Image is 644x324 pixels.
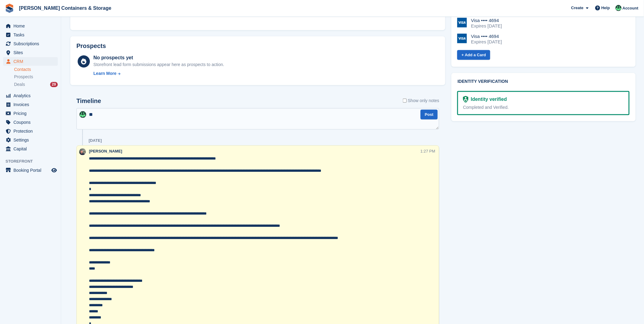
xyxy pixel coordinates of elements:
[79,149,86,155] img: Adam Greenhalgh
[6,158,61,164] span: Storefront
[3,136,58,144] a: menu
[471,39,502,45] div: Expires [DATE]
[14,74,58,80] a: Prospects
[76,98,101,105] h2: Timeline
[76,42,106,50] h2: Prospects
[94,70,224,77] a: Learn More
[17,3,114,13] a: [PERSON_NAME] Containers & Storage
[14,67,58,72] a: Contacts
[3,48,58,57] a: menu
[3,145,58,153] a: menu
[13,39,50,48] span: Subscriptions
[3,166,58,175] a: menu
[3,91,58,100] a: menu
[13,31,50,39] span: Tasks
[471,34,502,39] div: Visa •••• 4694
[13,48,50,57] span: Sites
[3,57,58,66] a: menu
[616,5,622,11] img: Arjun Preetham
[3,100,58,109] a: menu
[94,61,224,68] div: Storefront lead form submissions appear here as prospects to action.
[13,57,50,66] span: CRM
[13,22,50,30] span: Home
[463,96,468,103] img: Identity Verification Ready
[3,39,58,48] a: menu
[13,136,50,144] span: Settings
[13,127,50,135] span: Protection
[14,81,58,88] a: Deals 29
[94,54,224,61] div: No prospects yet
[3,31,58,39] a: menu
[3,118,58,127] a: menu
[457,34,467,43] img: Visa Logo
[50,167,58,174] a: Preview store
[13,145,50,153] span: Capital
[13,109,50,118] span: Pricing
[3,127,58,135] a: menu
[14,82,25,87] span: Deals
[3,109,58,118] a: menu
[602,5,610,11] span: Help
[14,74,33,80] span: Prospects
[421,110,438,120] button: Post
[89,149,122,154] span: [PERSON_NAME]
[471,23,502,29] div: Expires [DATE]
[421,149,435,154] div: 1:27 PM
[94,70,116,77] div: Learn More
[457,50,490,60] a: + Add a Card
[13,166,50,175] span: Booking Portal
[3,22,58,30] a: menu
[457,18,467,28] img: Visa Logo
[463,104,624,111] div: Completed and Verified.
[471,18,502,23] div: Visa •••• 4694
[469,96,507,103] div: Identity verified
[571,5,583,11] span: Create
[5,4,14,13] img: stora-icon-8386f47178a22dfd0bd8f6a31ec36ba5ce8667c1dd55bd0f319d3a0aa187defe.svg
[403,98,440,104] label: Show only notes
[79,111,86,118] img: Arjun Preetham
[13,100,50,109] span: Invoices
[458,79,629,84] h2: Identity verification
[89,138,102,143] div: [DATE]
[623,5,638,11] span: Account
[403,98,407,104] input: Show only notes
[13,118,50,127] span: Coupons
[13,91,50,100] span: Analytics
[50,82,58,87] div: 29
